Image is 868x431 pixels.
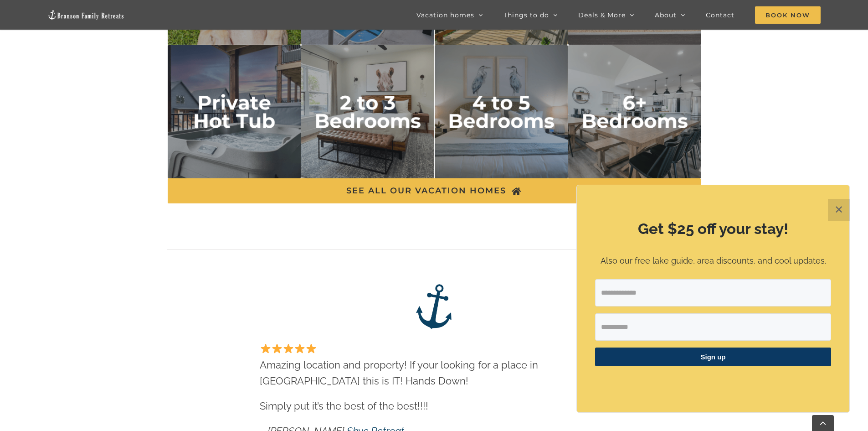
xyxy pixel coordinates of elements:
[306,343,316,353] img: ⭐️
[503,12,549,18] span: Things to do
[435,45,568,179] img: 4 to 5 bedrooms
[595,218,831,239] h2: Get $25 off your stay!
[301,47,435,59] a: 2 to 3 bedrooms
[706,12,734,18] span: Contact
[568,47,702,59] a: 6 plus bedrooms
[595,254,831,268] p: Also our free lake guide, area discounts, and cool updates.
[47,10,125,20] img: Branson Family Retreats Logo
[578,12,626,18] span: Deals & More
[168,45,301,179] img: private hot tub
[346,186,506,196] span: SEE ALL OUR VACATION HOMES
[301,45,435,179] img: 2 to 3 bedrooms
[260,341,608,389] p: Amazing location and property! If your looking for a place in [GEOGRAPHIC_DATA] this is IT! Hands...
[261,343,271,353] img: ⭐️
[435,47,568,59] a: 4 to 5 bedrooms
[283,343,293,353] img: ⭐️
[416,12,474,18] span: Vacation homes
[655,12,677,18] span: About
[828,199,850,221] button: Close
[411,284,457,329] img: Branson Family Retreats – anchor logo
[568,45,702,179] img: 6 plus bedrooms
[595,348,831,366] button: Sign up
[168,178,701,203] a: SEE ALL OUR VACATION HOMES
[755,6,821,24] span: Book Now
[272,343,282,353] img: ⭐️
[595,313,831,341] input: First Name
[295,343,305,353] img: ⭐️
[595,279,831,306] input: Email Address
[260,398,608,414] p: Simply put it’s the best of the best!!!!
[595,378,831,387] p: ​
[168,47,301,59] a: private hot tub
